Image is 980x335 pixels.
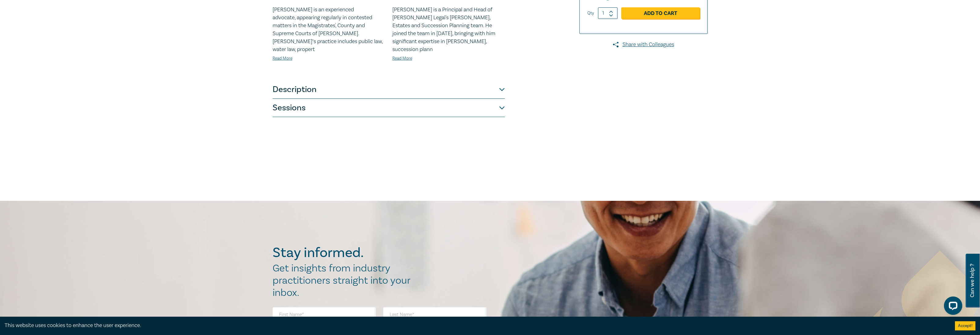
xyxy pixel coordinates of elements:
input: Last Name* [383,307,486,322]
iframe: LiveChat chat widget [939,294,965,320]
p: [PERSON_NAME] is an experienced advocate, appearing regularly in contested matters in the Magistr... [273,6,385,53]
input: First Name* [273,307,376,322]
span: Can we help ? [969,257,975,304]
button: Sessions [273,99,505,117]
button: Accept cookies [955,321,975,330]
a: Share with Colleagues [579,41,708,49]
a: Read More [392,56,412,61]
input: 1 [598,7,618,19]
button: Description [273,80,505,99]
a: Add to Cart [621,7,700,19]
h2: Get insights from industry practitioners straight into your inbox. [273,262,417,299]
p: [PERSON_NAME] is a Principal and Head of [PERSON_NAME] Legal's [PERSON_NAME], Estates and Success... [392,6,505,53]
label: Qty [587,10,594,17]
a: Read More [273,56,292,61]
h2: Stay informed. [273,245,417,261]
div: This website uses cookies to enhance the user experience. [5,322,946,329]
